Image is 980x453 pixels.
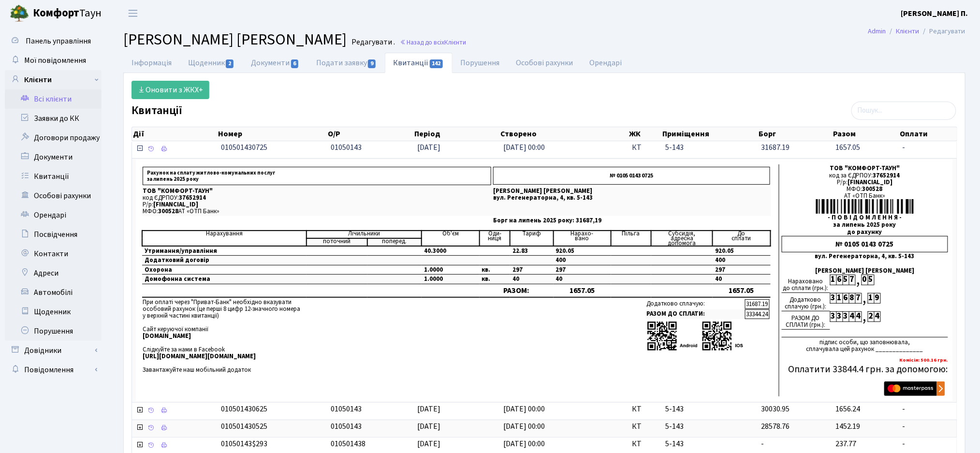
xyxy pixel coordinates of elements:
[851,102,956,120] input: Пошук...
[5,225,102,244] a: Посвідчення
[5,186,102,205] a: Особові рахунки
[503,404,545,414] span: [DATE] 00:00
[632,438,658,450] span: КТ
[33,5,79,21] b: Комфорт
[868,311,874,322] div: 2
[123,29,347,51] span: [PERSON_NAME] [PERSON_NAME]
[307,231,422,238] td: Лічильники
[665,421,754,432] span: 5-143
[221,404,268,414] span: 010501430625
[868,275,874,285] div: 5
[5,109,102,128] a: Заявки до КК
[350,38,395,47] small: Редагувати .
[854,21,980,42] nav: breadcrumb
[142,231,307,246] td: Нарахування
[836,404,861,414] span: 1656.24
[123,53,180,73] a: Інформація
[132,81,209,99] a: Оновити з ЖКХ+
[33,5,102,22] span: Таун
[142,275,307,284] td: Домофонна система
[331,438,366,449] span: 010501438
[782,275,830,293] div: Нараховано до сплати (грн.):
[782,229,949,235] div: до рахунку
[582,53,630,73] a: Орендарі
[493,195,770,201] p: вул. Регенераторна, 4, кв. 5-143
[180,53,243,73] a: Щоденник
[849,293,855,304] div: 8
[142,256,307,265] td: Додатковий договір
[884,381,945,396] img: Masterpass
[873,171,900,180] span: 37652914
[632,404,658,415] span: КТ
[920,26,965,37] li: Редагувати
[368,59,376,68] span: 9
[830,293,836,304] div: 3
[713,275,770,284] td: 40
[782,311,830,330] div: РАЗОМ ДО СПЛАТИ (грн.):
[903,142,953,153] span: -
[830,275,836,285] div: 1
[782,221,949,228] div: за липень 2025 року
[782,293,830,311] div: Додатково сплачую (грн.):
[554,275,611,284] td: 40
[665,438,754,450] span: 5-143
[651,231,713,246] td: Субсидія, адресна допомога
[782,253,949,260] div: вул. Регенераторна, 4, кв. 5-143
[713,256,770,265] td: 400
[417,438,440,449] span: [DATE]
[385,53,452,73] a: Квитанції
[665,142,754,153] span: 5-143
[665,404,754,415] span: 5-143
[143,202,491,208] p: Р/р:
[745,309,770,319] td: 33344.24
[843,311,849,322] div: 3
[5,205,102,225] a: Орендарі
[903,438,953,450] span: -
[5,128,102,147] a: Договори продажу
[493,218,770,224] p: Борг на липень 2025 року: 31687,19
[132,104,182,118] label: Квитанції
[758,127,832,141] th: Борг
[5,263,102,283] a: Адреси
[646,299,745,309] td: Додатково сплачую:
[782,214,949,221] div: - П О В І Д О М Л Е Н Н Я -
[901,8,968,19] b: [PERSON_NAME] П.
[331,421,362,432] span: 01050143
[782,172,949,179] div: код за ЄДРПОУ:
[142,298,492,374] td: При оплаті через "Приват-Банк" необхідно вказувати особовий рахунок (це перші 8 цифр 12-значного ...
[143,208,491,215] p: МФО: АТ «ОТП Банк»
[24,55,86,66] span: Мої повідомлення
[896,26,920,36] a: Клієнти
[331,404,362,414] span: 01050143
[417,142,440,153] span: [DATE]
[849,311,855,322] div: 4
[480,231,511,246] td: Оди- ниця
[855,311,862,322] div: 4
[5,31,102,51] a: Панель управління
[142,246,307,256] td: Утримання/управління
[632,142,658,153] span: КТ
[142,265,307,275] td: Охорона
[554,284,611,297] td: 1657.05
[782,267,949,274] div: [PERSON_NAME] [PERSON_NAME]
[5,147,102,167] a: Документи
[899,127,957,141] th: Оплати
[713,265,770,275] td: 297
[782,364,949,375] h5: Оплатити 33844.4 грн. за допомогою:
[218,127,327,141] th: Номер
[26,36,91,46] span: Панель управління
[417,404,440,414] span: [DATE]
[903,404,953,415] span: -
[903,421,953,432] span: -
[143,167,491,185] p: Рахунок на сплату житлово-комунальних послуг за липень 2025 року
[493,167,770,185] p: № 0105 0143 0725
[647,321,744,352] img: apps-qrcodes.png
[782,179,949,186] div: Р/р:
[836,421,861,432] span: 1452.19
[5,283,102,302] a: Автомобілі
[367,238,422,246] td: поперед.
[444,38,466,47] span: Клієнти
[153,200,198,209] span: [FINANCIAL_ID]
[862,311,868,322] div: ,
[143,332,191,340] b: [DOMAIN_NAME]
